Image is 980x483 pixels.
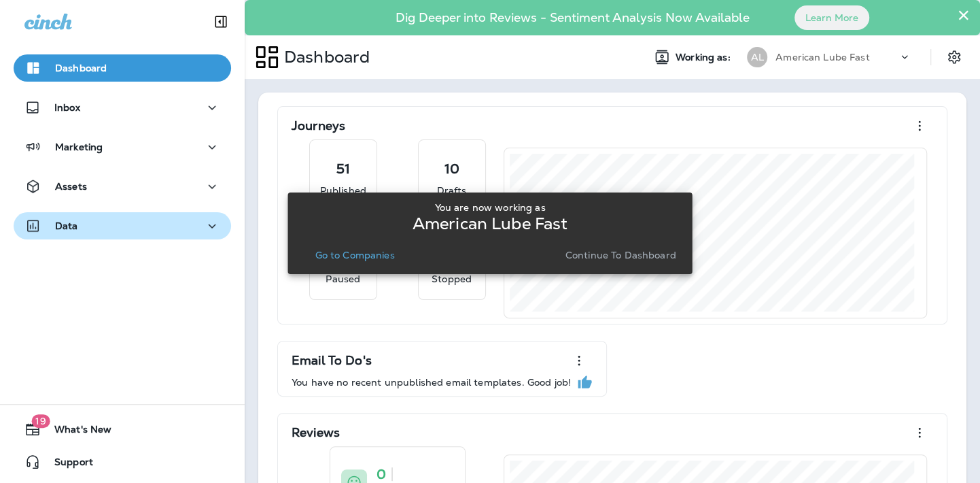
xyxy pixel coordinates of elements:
p: Dashboard [279,47,370,67]
p: Data [55,220,78,231]
span: What's New [41,424,111,440]
p: Go to Companies [315,250,394,261]
span: 19 [31,414,50,428]
button: Inbox [14,94,231,121]
span: Support [41,456,93,473]
p: Inbox [54,102,80,113]
p: Dashboard [55,63,107,73]
button: Assets [14,173,231,200]
button: Close [957,4,970,26]
span: Working as: [676,52,733,63]
button: Go to Companies [309,246,400,265]
button: Collapse Sidebar [202,8,240,35]
p: You are now working as [434,202,545,213]
p: Marketing [55,141,103,152]
p: American Lube Fast [775,52,870,63]
div: AL [747,47,767,67]
button: Learn More [794,5,869,30]
button: Support [14,448,231,476]
button: 19What's New [14,416,231,443]
button: Data [14,212,231,239]
button: Continue to Dashboard [560,246,682,265]
button: Marketing [14,133,231,161]
p: 0 [377,467,386,481]
button: Settings [942,45,966,69]
p: Assets [55,181,87,192]
p: Continue to Dashboard [565,250,676,261]
button: Dashboard [14,54,231,82]
p: American Lube Fast [413,218,568,229]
